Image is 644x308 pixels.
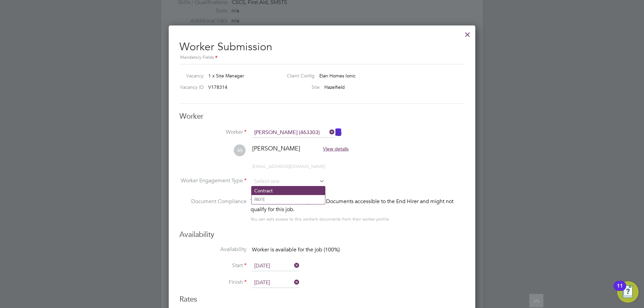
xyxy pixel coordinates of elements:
[251,215,390,223] div: You can edit access to this worker’s documents from their worker profile.
[179,197,247,222] label: Document Compliance
[252,144,300,152] span: [PERSON_NAME]
[252,186,325,195] li: Contract
[324,84,345,90] span: Hazelfield
[208,73,244,79] span: 1 x Site Manager
[252,128,335,138] input: Search for...
[281,73,315,79] label: Client Config
[251,197,465,213] div: This worker has no Compliance Documents accessible to the End Hirer and might not qualify for thi...
[252,246,340,253] span: Worker is available for the job (100%)
[179,177,247,184] label: Worker Engagement Type
[234,144,246,156] span: AS
[179,262,247,269] label: Start
[617,286,623,295] div: 11
[252,164,325,169] span: [EMAIL_ADDRESS][DOMAIN_NAME]
[179,279,247,286] label: Finish
[177,73,204,79] label: Vacancy
[177,84,204,90] label: Vacancy ID
[281,84,320,90] label: Site
[319,73,356,79] span: Elan Homes Ionic
[179,129,247,136] label: Worker
[617,281,639,303] button: Open Resource Center, 11 new notifications
[323,146,348,152] span: View details
[252,177,325,187] input: Select one
[208,84,227,90] span: V178314
[179,35,465,61] h2: Worker Submission
[179,230,465,240] h3: Availability
[252,261,300,271] input: Select one
[179,295,465,304] h3: Rates
[252,195,325,204] li: PAYE
[179,54,465,61] div: Mandatory Fields
[179,246,247,253] label: Availability
[179,112,465,121] h3: Worker
[252,278,300,288] input: Select one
